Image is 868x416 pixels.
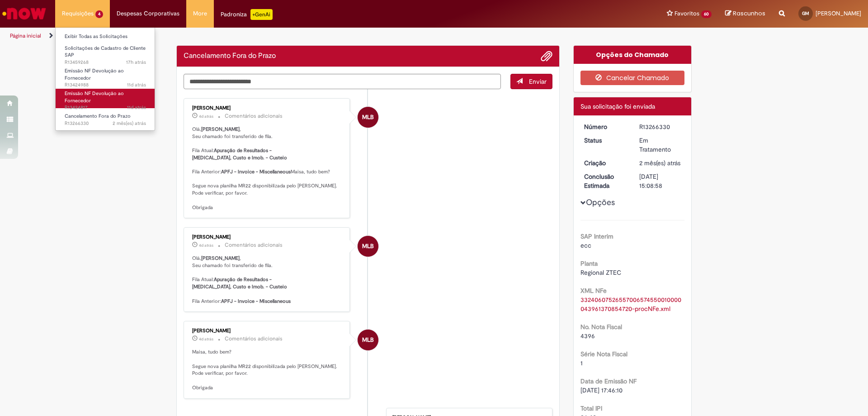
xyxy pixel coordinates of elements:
b: No. Nota Fiscal [580,323,622,331]
h2: Cancelamento Fora do Prazo Histórico de tíquete [184,52,276,60]
b: Planta [580,259,598,268]
b: APFJ - Invoice - Miscellaneous [221,168,291,175]
small: Comentários adicionais [225,112,283,120]
p: Olá, , Seu chamado foi transferido de fila. Fila Atual: Fila Anterior: [192,255,343,305]
time: 28/08/2025 16:45:24 [126,59,146,66]
span: [PERSON_NAME] [816,10,861,17]
span: Requisições [62,9,94,18]
span: MLB [362,235,374,257]
button: Cancelar Chamado [580,71,685,85]
div: 09/07/2025 08:06:19 [639,158,681,167]
p: Maisa, tudo bem? Segue nova planilha MR22 disponibilizada pelo [PERSON_NAME]. Pode verificar, por... [192,349,343,391]
span: R13424817 [65,104,146,111]
time: 18/08/2025 13:27:52 [127,104,146,111]
span: Despesas Corporativas [117,9,179,18]
span: 4d atrás [199,243,213,248]
b: Data de Emissão NF [580,377,637,385]
span: 4396 [580,332,595,340]
span: R13459268 [65,59,146,66]
span: ecc [580,241,591,249]
a: Aberto R13266330 : Cancelamento Fora do Prazo [56,111,155,128]
span: 4 [95,10,103,18]
div: Marina Luzia Braccio [358,236,378,257]
div: [PERSON_NAME] [192,234,343,240]
span: R13266330 [65,120,146,127]
dt: Status [577,136,633,145]
a: Download de 33240607526557006574550010000043961370854720-procNFe.xml [580,296,681,313]
b: Apuração de Resultados - [MEDICAL_DATA], Custo e Imob. - Custeio [192,276,287,290]
dt: Número [577,122,633,131]
span: 11d atrás [127,104,146,111]
a: Aberto R13459268 : Solicitações de Cadastro de Cliente SAP [56,43,155,63]
a: Rascunhos [725,10,765,18]
time: 25/08/2025 17:44:55 [199,336,213,342]
span: 60 [701,10,712,18]
div: Opções do Chamado [574,46,692,64]
span: 11d atrás [127,81,146,88]
img: ServiceNow [1,5,47,23]
b: [PERSON_NAME] [201,126,240,133]
time: 25/08/2025 17:44:56 [199,243,213,248]
span: 4d atrás [199,336,213,342]
span: Sua solicitação foi enviada [580,102,655,110]
div: [PERSON_NAME] [192,328,343,334]
div: Marina Luzia Braccio [358,107,378,128]
textarea: Digite sua mensagem aqui... [184,74,501,89]
span: 2 mês(es) atrás [639,159,680,167]
div: R13266330 [639,122,681,131]
span: Regional ZTEC [580,268,621,277]
div: [DATE] 15:08:58 [639,172,681,190]
time: 25/08/2025 17:44:56 [199,114,213,119]
span: Enviar [529,77,547,86]
a: Aberto R13424988 : Emissão NF Devolução ao Fornecedor [56,66,155,86]
b: SAP Interim [580,232,613,240]
a: Página inicial [10,32,41,39]
span: 1 [580,359,583,367]
span: 17h atrás [126,59,146,66]
b: Série Nota Fiscal [580,350,627,358]
dt: Conclusão Estimada [577,172,633,190]
dt: Criação [577,158,633,167]
b: XML NFe [580,287,607,295]
span: [DATE] 17:46:10 [580,386,623,394]
button: Enviar [510,74,552,89]
div: Em Tratamento [639,136,681,154]
b: Apuração de Resultados - [MEDICAL_DATA], Custo e Imob. - Custeio [192,147,287,161]
small: Comentários adicionais [225,335,283,343]
time: 09/07/2025 08:06:19 [639,159,680,167]
div: Padroniza [221,9,273,20]
button: Adicionar anexos [541,50,552,62]
p: +GenAi [250,9,273,20]
span: Emissão NF Devolução ao Fornecedor [65,67,124,81]
span: R13424988 [65,81,146,89]
a: Exibir Todas as Solicitações [56,32,155,42]
div: Marina Luzia Braccio [358,330,378,350]
b: [PERSON_NAME] [201,255,240,262]
small: Comentários adicionais [225,241,283,249]
span: More [193,9,207,18]
span: Solicitações de Cadastro de Cliente SAP [65,45,146,59]
b: APFJ - Invoice - Miscellaneous [221,298,291,305]
p: Olá, , Seu chamado foi transferido de fila. Fila Atual: Fila Anterior: Maisa, tudo bem? Segue nov... [192,126,343,211]
span: 2 mês(es) atrás [113,120,146,127]
span: Emissão NF Devolução ao Fornecedor [65,90,124,104]
span: 4d atrás [199,114,213,119]
span: MLB [362,329,374,351]
span: GM [802,10,809,16]
span: Rascunhos [733,9,765,18]
ul: Trilhas de página [7,28,572,44]
span: Cancelamento Fora do Prazo [65,113,131,120]
div: [PERSON_NAME] [192,105,343,111]
time: 09/07/2025 08:06:20 [113,120,146,127]
a: Aberto R13424817 : Emissão NF Devolução ao Fornecedor [56,89,155,108]
span: Favoritos [675,9,699,18]
ul: Requisições [55,27,155,131]
span: MLB [362,106,374,128]
b: Total IPI [580,404,602,412]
